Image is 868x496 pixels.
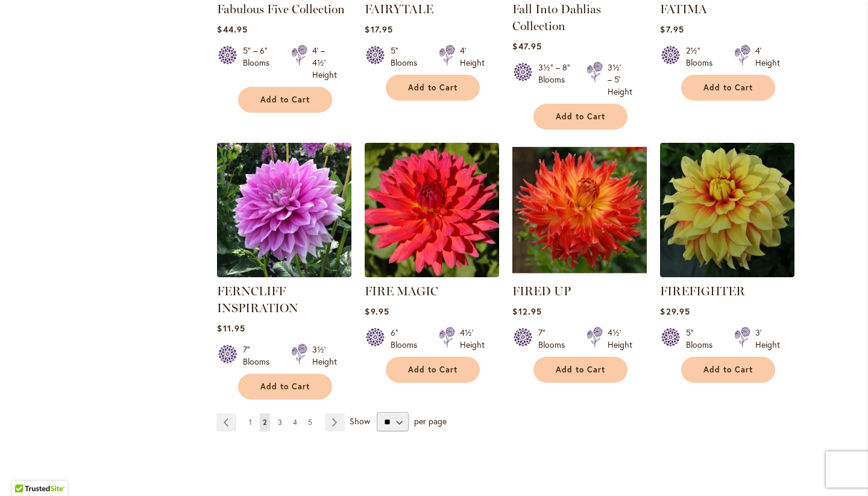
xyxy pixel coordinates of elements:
span: 2 [263,418,267,427]
span: 4 [293,418,297,427]
button: Add to Cart [238,87,332,113]
span: Add to Cart [703,365,753,375]
div: 4' Height [460,45,485,69]
a: FIRE MAGIC [365,268,499,280]
a: FIRED UP [512,268,647,280]
a: FIRED UP [512,284,571,298]
span: per page [414,415,447,427]
span: Add to Cart [260,381,310,392]
a: Ferncliff Inspiration [217,268,351,280]
div: 3½' – 5' Height [608,61,632,98]
a: Fall Into Dahlias Collection [512,2,601,33]
div: 7" Blooms [538,327,572,351]
a: FIREFIGHTER [660,268,794,280]
div: 2½" Blooms [686,45,720,69]
button: Add to Cart [681,357,775,383]
img: Ferncliff Inspiration [217,143,351,277]
a: 3 [275,413,285,432]
span: Add to Cart [408,365,458,375]
span: $47.95 [512,40,541,52]
div: 4' – 4½' Height [312,45,337,81]
div: 5" Blooms [686,327,720,351]
div: 7" Blooms [243,344,277,368]
div: 3½" – 8" Blooms [538,61,572,98]
span: 5 [308,418,312,427]
a: FAIRYTALE [365,2,433,16]
span: 1 [249,418,252,427]
img: FIREFIGHTER [660,143,794,277]
a: Fabulous Five Collection [217,2,345,16]
span: 3 [278,418,282,427]
span: Add to Cart [703,83,753,93]
span: Add to Cart [408,83,458,93]
button: Add to Cart [533,104,627,130]
span: Show [350,415,370,427]
a: FIREFIGHTER [660,284,745,298]
span: Add to Cart [260,95,310,105]
button: Add to Cart [238,374,332,400]
button: Add to Cart [386,75,480,101]
a: FERNCLIFF INSPIRATION [217,284,298,315]
a: FATIMA [660,2,707,16]
span: $12.95 [512,306,541,317]
a: 1 [246,413,255,432]
div: 4½' Height [608,327,632,351]
span: Add to Cart [556,111,605,122]
img: FIRE MAGIC [365,143,499,277]
span: $9.95 [365,306,389,317]
button: Add to Cart [386,357,480,383]
span: $44.95 [217,24,247,35]
button: Add to Cart [533,357,627,383]
div: 5" – 6" Blooms [243,45,277,81]
img: FIRED UP [512,143,647,277]
div: 4' Height [755,45,780,69]
span: Add to Cart [556,365,605,375]
a: 5 [305,413,315,432]
span: $7.95 [660,24,684,35]
span: $17.95 [365,24,392,35]
div: 4½' Height [460,327,485,351]
button: Add to Cart [681,75,775,101]
iframe: Launch Accessibility Center [9,453,43,487]
div: 3' Height [755,327,780,351]
div: 3½' Height [312,344,337,368]
span: $29.95 [660,306,690,317]
div: 6" Blooms [391,327,424,351]
a: FIRE MAGIC [365,284,438,298]
a: 4 [290,413,300,432]
div: 5" Blooms [391,45,424,69]
span: $11.95 [217,322,245,334]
